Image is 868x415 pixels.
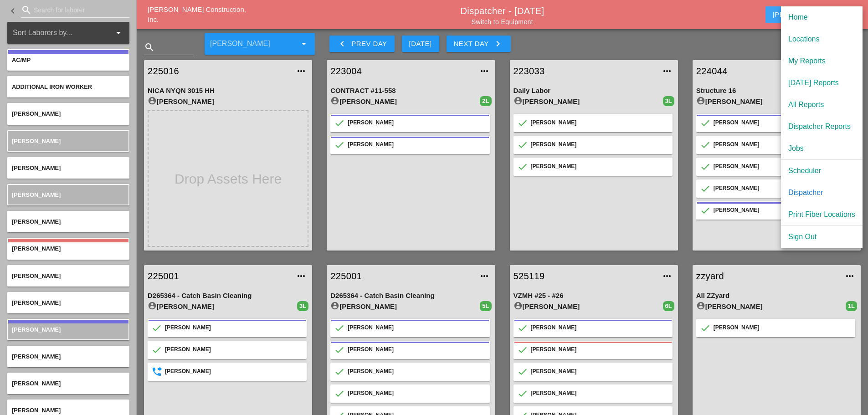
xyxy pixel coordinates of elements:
[148,301,297,312] div: [PERSON_NAME]
[701,162,710,171] i: Confirmed
[701,323,710,333] i: Confirmed
[152,345,161,354] i: Confirmed
[518,389,527,398] i: Confirmed
[296,271,307,282] i: more_horiz
[701,140,710,149] i: Confirmed
[335,389,344,398] i: Confirmed
[518,367,527,376] i: Confirmed
[148,96,308,107] div: [PERSON_NAME]
[788,56,855,67] div: My Reports
[696,64,839,78] a: 224044
[12,407,61,414] span: [PERSON_NAME]
[696,86,857,96] div: Structure 16
[773,9,846,20] div: [PERSON_NAME]
[165,345,302,354] div: [PERSON_NAME]
[297,301,308,311] div: 3L
[148,64,290,78] a: 225016
[781,94,863,116] a: All Reports
[148,291,308,301] div: D265364 - Catch Basin Cleaning
[330,96,480,107] div: [PERSON_NAME]
[781,50,863,72] a: My Reports
[788,143,855,154] div: Jobs
[337,38,348,49] i: keyboard_arrow_left
[12,191,61,198] span: [PERSON_NAME]
[781,6,863,28] a: Home
[348,345,485,354] div: [PERSON_NAME]
[12,380,61,387] span: [PERSON_NAME]
[12,272,61,279] span: [PERSON_NAME]
[335,367,344,376] i: Confirmed
[781,116,863,138] a: Dispatcher Reports
[12,138,61,144] span: [PERSON_NAME]
[696,301,705,310] i: account_circle
[788,165,855,176] div: Scheduler
[662,66,673,77] i: more_horiz
[461,6,544,16] a: Dispatcher - [DATE]
[531,367,668,376] div: [PERSON_NAME]
[514,301,663,312] div: [PERSON_NAME]
[518,345,527,354] i: Confirmed
[337,38,387,49] div: Prev Day
[7,5,18,16] i: keyboard_arrow_left
[518,162,527,171] i: Confirmed
[12,245,61,252] span: [PERSON_NAME]
[662,271,673,282] i: more_horiz
[714,140,851,149] div: [PERSON_NAME]
[348,323,485,333] div: [PERSON_NAME]
[447,36,511,52] button: Next Day
[714,118,851,128] div: [PERSON_NAME]
[12,218,61,225] span: [PERSON_NAME]
[148,96,157,105] i: account_circle
[479,66,490,77] i: more_horiz
[348,389,485,398] div: [PERSON_NAME]
[329,36,394,52] button: Prev Day
[335,118,344,128] i: Confirmed
[165,323,302,333] div: [PERSON_NAME]
[144,42,155,53] i: search
[348,118,485,128] div: [PERSON_NAME]
[531,389,668,398] div: [PERSON_NAME]
[531,118,668,128] div: [PERSON_NAME]
[696,269,839,283] a: zzyard
[335,345,344,354] i: Confirmed
[514,86,674,96] div: Daily Labor
[765,6,853,23] button: [PERSON_NAME]
[518,140,527,149] i: Confirmed
[148,86,308,96] div: NICA NYQN 3015 HH
[34,3,117,17] input: Search for laborer
[348,367,485,376] div: [PERSON_NAME]
[514,301,523,310] i: account_circle
[12,353,61,360] span: [PERSON_NAME]
[846,301,857,311] div: 1L
[663,96,674,106] div: 3L
[12,56,31,63] span: AC/MP
[531,162,668,171] div: [PERSON_NAME]
[701,206,710,215] i: Confirmed
[472,18,533,26] a: Switch to Equipment
[788,34,855,45] div: Locations
[330,96,339,105] i: account_circle
[514,269,656,283] a: 525119
[788,12,855,23] div: Home
[21,5,32,15] i: search
[514,96,663,107] div: [PERSON_NAME]
[296,66,307,77] i: more_horiz
[330,301,339,310] i: account_circle
[148,301,157,310] i: account_circle
[788,77,855,88] div: [DATE] Reports
[514,291,674,301] div: VZMH #25 - #26
[531,323,668,333] div: [PERSON_NAME]
[701,118,710,128] i: Confirmed
[330,301,480,312] div: [PERSON_NAME]
[701,184,710,193] i: Confirmed
[12,326,61,333] span: [PERSON_NAME]
[165,367,302,376] div: [PERSON_NAME]
[518,323,527,333] i: Confirmed
[152,367,161,376] i: SendSuccess
[330,269,473,283] a: 225001
[409,39,432,49] div: [DATE]
[12,110,61,117] span: [PERSON_NAME]
[148,5,246,24] a: [PERSON_NAME] Construction, Inc.
[696,291,857,301] div: All ZZyard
